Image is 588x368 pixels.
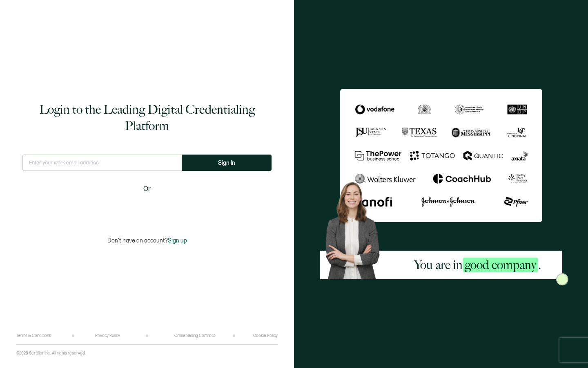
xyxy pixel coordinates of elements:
[253,333,278,338] a: Cookie Policy
[107,237,187,244] p: Don't have an account?
[340,89,542,222] img: Sertifier Login - You are in <span class="strong-h">good company</span>.
[556,273,568,285] img: Sertifier Login
[22,155,182,171] input: Enter your work email address
[95,333,120,338] a: Privacy Policy
[320,177,392,279] img: Sertifier Login - You are in <span class="strong-h">good company</span>. Hero
[22,101,272,134] h1: Login to the Leading Digital Credentialing Platform
[168,237,187,244] span: Sign up
[143,184,151,194] span: Or
[218,160,235,166] span: Sign In
[463,258,538,272] span: good company
[547,329,588,368] iframe: Chat Widget
[96,200,198,218] iframe: Sign in with Google Button
[414,257,541,273] h2: You are in .
[182,155,272,171] button: Sign In
[16,333,51,338] a: Terms & Conditions
[174,333,215,338] a: Online Selling Contract
[16,351,86,356] p: ©2025 Sertifier Inc.. All rights reserved.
